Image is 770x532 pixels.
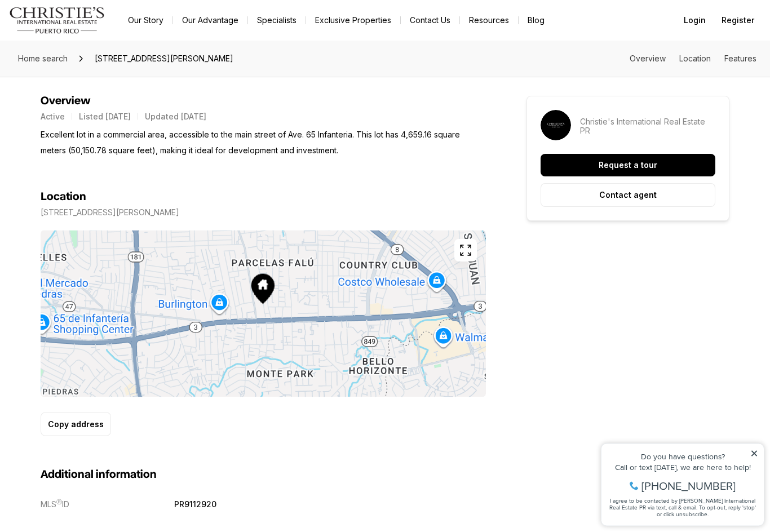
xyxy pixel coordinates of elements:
a: Skip to: Overview [630,54,666,63]
div: Call or text [DATE], we are here to help! [12,36,163,44]
p: Updated [DATE] [145,112,206,121]
p: Excellent lot in a commercial area, accessible to the main street of Ave. 65 Infanteria. This lot... [41,127,486,158]
span: I agree to be contacted by [PERSON_NAME] International Real Estate PR via text, call & email. To ... [14,69,161,91]
img: logo [9,7,105,34]
button: Contact Us [401,12,459,28]
a: Our Story [119,12,172,28]
a: Resources [460,12,518,28]
div: Do you have questions? [12,25,163,33]
a: Exclusive Properties [306,12,400,28]
span: Register [722,16,754,25]
p: MLS ID [41,499,69,509]
span: Home search [18,54,68,63]
button: Register [715,9,761,32]
button: Contact agent [541,183,715,207]
span: Login [684,16,706,25]
p: PR9112920 [174,499,216,509]
a: Specialists [248,12,306,28]
p: [STREET_ADDRESS][PERSON_NAME] [41,208,179,217]
span: Ⓡ [56,498,62,505]
p: Copy address [48,420,104,429]
button: Copy address [41,413,111,436]
button: Request a tour [541,154,715,176]
img: Map of 3 AVE. 65 INFANTERIA, SAN JUAN PR, 00924 [41,230,486,397]
a: Skip to: Features [724,54,756,63]
span: [STREET_ADDRESS][PERSON_NAME] [90,50,238,68]
h4: Location [41,190,86,203]
a: Skip to: Location [679,54,711,63]
a: Home search [14,50,72,68]
a: Blog [519,12,554,28]
nav: Page section menu [630,54,756,63]
h3: Additional information [41,468,486,481]
span: [PHONE_NUMBER] [46,53,140,64]
p: Contact agent [599,190,657,200]
h4: Overview [41,94,486,108]
p: Active [41,112,65,121]
a: Our Advantage [173,12,247,28]
p: Listed [DATE] [79,112,131,121]
p: Request a tour [599,161,657,170]
button: Login [677,9,713,32]
p: Christie's International Real Estate PR [580,117,715,135]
